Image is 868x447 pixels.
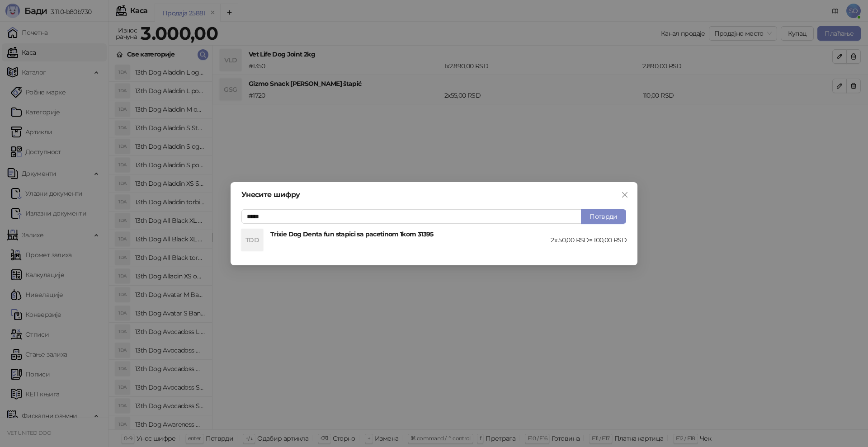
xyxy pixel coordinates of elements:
div: Унесите шифру [241,191,627,198]
button: Потврди [581,209,626,224]
span: Close [618,191,632,198]
button: Close [618,188,632,202]
div: 2 x 50,00 RSD = 100,00 RSD [551,235,627,245]
span: close [621,191,628,198]
h4: Trixie Dog Denta fun stapici sa pacetinom 1kom 31395 [270,229,551,239]
div: TDD [241,229,263,251]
